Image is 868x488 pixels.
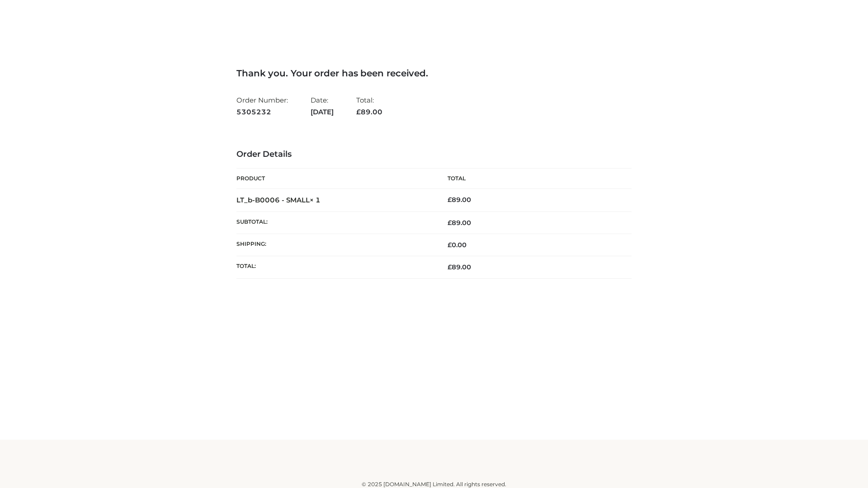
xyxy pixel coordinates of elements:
[448,263,471,271] span: 89.00
[448,241,452,249] span: £
[356,108,382,116] span: 89.00
[236,196,321,204] strong: LT_b-B0006 - SMALL
[236,106,288,118] strong: 5305232
[448,241,467,249] bdi: 0.00
[311,92,334,120] li: Date:
[236,169,434,189] th: Product
[448,219,452,227] span: £
[311,106,334,118] strong: [DATE]
[448,219,471,227] span: 89.00
[236,68,632,79] h3: Thank you. Your order has been received.
[236,256,434,278] th: Total:
[356,108,361,116] span: £
[434,169,632,189] th: Total
[310,196,321,204] strong: × 1
[236,234,434,256] th: Shipping:
[448,196,452,204] span: £
[236,150,632,160] h3: Order Details
[236,92,288,120] li: Order Number:
[448,263,452,271] span: £
[448,196,471,204] bdi: 89.00
[356,92,382,120] li: Total:
[236,211,434,234] th: Subtotal:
